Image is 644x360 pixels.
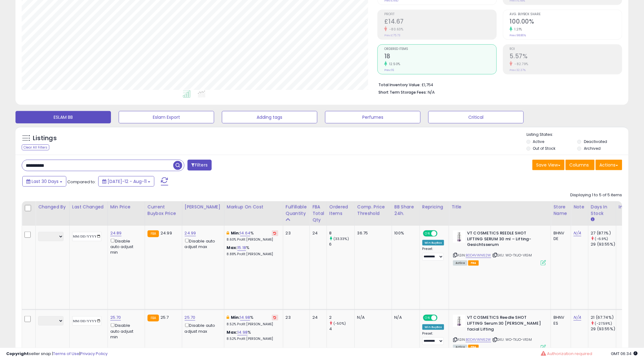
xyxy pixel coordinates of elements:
span: Compared to: [67,179,96,185]
small: -80.63% [387,27,404,32]
div: % [227,315,278,326]
span: OFF [437,315,447,321]
span: ROI [510,47,622,51]
small: FBA [148,315,159,322]
div: Disable auto adjust max [185,238,219,250]
img: 31p5zUOL8AL._SL40_.jpg [453,315,465,327]
small: (-6.9%) [595,236,608,241]
div: Markup on Cost [227,204,280,210]
div: 8 [329,230,355,236]
th: CSV column name: cust_attr_2_Changed by [36,201,70,226]
b: VT COSMETICS Reedle SHOT LIFTING Serum 30 [PERSON_NAME] facial Lifting [467,315,542,334]
div: Win BuyBox [422,324,444,330]
a: N/A [574,230,581,236]
label: Active [533,139,545,144]
div: 23 [286,315,305,320]
span: Columns [570,162,589,168]
div: seller snap | | [6,351,108,357]
div: BHNV ES [554,315,566,326]
h2: 5.57% [510,53,622,61]
div: Preset: [422,247,444,261]
div: 36.75 [357,230,387,236]
div: 29 (93.55%) [591,326,616,332]
div: [PERSON_NAME] [185,204,222,210]
a: N/A [574,314,581,321]
a: 24.99 [185,230,196,236]
span: | SKU: WO-TXJO-V1GM [492,337,532,342]
label: Deactivated [584,139,607,144]
span: Last 30 Days [32,178,59,184]
p: 8.52% Profit [PERSON_NAME] [227,322,278,327]
small: -82.79% [513,62,529,66]
span: 2025-09-11 06:34 GMT [611,351,638,357]
th: CSV column name: cust_attr_1_Last Changed [69,201,108,226]
div: BHNV DE [554,230,566,242]
li: £1,754 [378,81,618,88]
span: ON [424,231,431,236]
small: Days In Stock. [591,217,595,222]
a: 24.89 [110,230,122,236]
div: Current Buybox Price [148,204,179,217]
button: Adding tags [222,111,317,123]
div: Comp. Price Threshold [357,204,389,217]
div: Disable auto adjust min [110,322,140,340]
div: % [227,330,278,341]
div: % [227,245,278,256]
span: Ordered Items [384,47,496,51]
a: Privacy Policy [80,351,108,357]
div: Fulfillable Quantity [286,204,307,217]
div: BB Share 24h. [395,204,417,217]
span: 25.7 [161,314,169,320]
p: 8.60% Profit [PERSON_NAME] [227,238,278,242]
b: Min: [231,314,240,320]
a: 15.18 [237,245,246,251]
div: Win BuyBox [422,240,444,246]
span: | SKU: WO-TXJO-V1GM [492,253,532,258]
a: 14.98 [237,329,248,336]
div: Ordered Items [329,204,352,217]
button: Filters [187,160,212,171]
div: N/A [357,315,387,320]
a: 14.64 [240,230,251,236]
small: (-27.59%) [595,321,612,326]
span: ON [424,315,431,321]
a: B0D4VWN62W [466,253,491,258]
div: Disable auto adjust min [110,238,140,255]
small: Prev: 16 [384,68,394,72]
div: 2 [329,315,355,320]
div: Store Name [554,204,568,217]
div: 24 [312,315,322,320]
b: Total Inventory Value: [378,82,421,87]
small: 1.21% [513,27,523,32]
div: Title [452,204,548,210]
div: Clear All Filters [22,144,49,150]
div: Last Changed [72,204,105,210]
div: % [227,230,278,242]
b: Min: [231,230,240,236]
p: Listing States: [527,132,629,138]
button: Actions [596,160,622,170]
p: 8.52% Profit [PERSON_NAME] [227,337,278,341]
div: 21 (67.74%) [591,315,616,320]
p: 8.88% Profit [PERSON_NAME] [227,252,278,256]
div: 100% [395,230,415,236]
div: Disable auto adjust max [185,322,219,334]
small: (-50%) [333,321,346,326]
span: Avg. Buybox Share [510,13,622,16]
span: FBA [468,260,479,266]
div: Days In Stock [591,204,614,217]
b: Max: [227,329,238,335]
button: Save View [532,160,565,170]
div: ASIN: [453,230,546,265]
h2: 18 [384,53,496,61]
h5: Listings [33,134,57,143]
div: Preset: [422,331,444,345]
button: ESLAM BB [15,111,111,123]
span: All listings currently available for purchase on Amazon [453,260,467,266]
div: FBA Total Qty [312,204,324,223]
small: (33.33%) [333,236,349,241]
div: 29 (93.55%) [591,242,616,247]
label: Archived [584,146,601,151]
small: Prev: 32.37% [510,68,526,72]
img: 31p5zUOL8AL._SL40_.jpg [453,230,465,243]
